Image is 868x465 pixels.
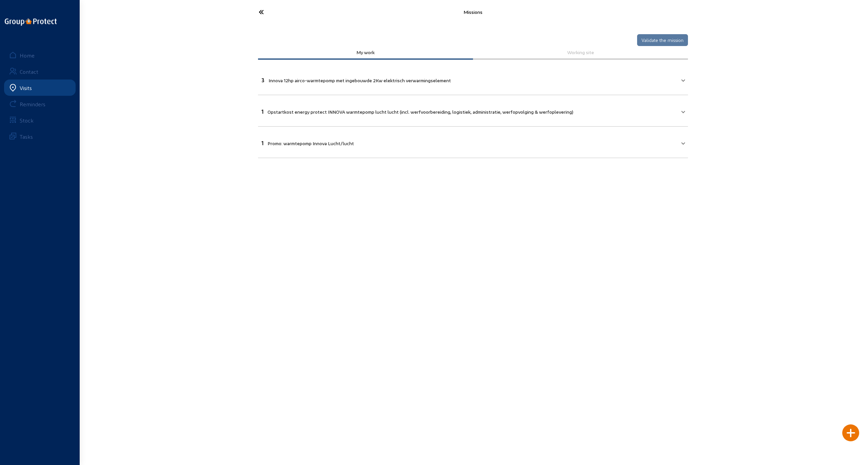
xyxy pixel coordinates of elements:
a: Home [4,47,76,63]
div: Tasks [20,133,33,140]
span: 3 [261,77,264,83]
div: Reminders [20,101,45,107]
span: 1 [261,108,263,115]
mat-expansion-panel-header: 3Innova 12hp airco-warmtepomp met ingebouwde 2Kw elektrisch verwarmingselement [258,68,688,91]
a: Contact [4,63,76,80]
mat-expansion-panel-header: 1Promo: warmtepomp Innova Lucht/lucht [258,131,688,154]
a: Tasks [4,128,76,145]
div: Stock [20,117,34,124]
div: Home [20,52,35,59]
span: Promo: warmtepomp Innova Lucht/lucht [268,140,354,146]
a: Stock [4,112,76,128]
mat-expansion-panel-header: 1Opstartkost energy protect INNOVA warmtepomp lucht lucht (incl. werfvoorbereiding, logistiek, ad... [258,99,688,122]
span: Innova 12hp airco-warmtepomp met ingebouwde 2Kw elektrisch verwarmingselement [269,77,451,83]
div: My work [263,49,468,55]
span: Opstartkost energy protect INNOVA warmtepomp lucht lucht (incl. werfvoorbereiding, logistiek, adm... [268,109,573,115]
img: logo-oneline.png [5,18,57,26]
div: Visits [20,85,32,91]
div: Working site [478,49,683,55]
a: Reminders [4,96,76,112]
div: Contact [20,68,38,75]
div: Missions [324,9,622,15]
a: Visits [4,80,76,96]
span: 1 [261,140,263,146]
